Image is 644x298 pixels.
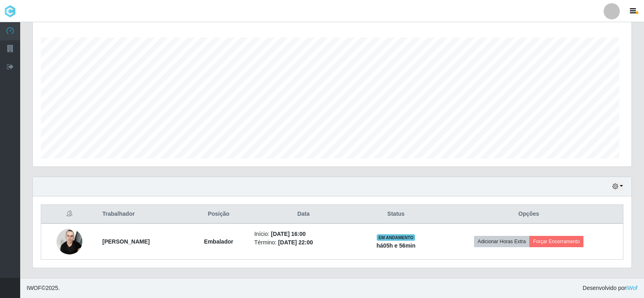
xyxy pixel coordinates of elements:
[57,224,82,258] img: 1747925689059.jpeg
[626,285,638,291] a: iWof
[204,238,233,245] strong: Embalador
[250,205,358,224] th: Data
[583,284,638,292] span: Desenvolvido por
[271,231,306,237] time: [DATE] 16:00
[377,242,416,249] strong: há 05 h e 56 min
[434,205,623,224] th: Opções
[4,5,16,17] img: CoreUI Logo
[254,238,353,247] li: Término:
[188,205,249,224] th: Posição
[254,230,353,238] li: Início:
[474,236,529,247] button: Adicionar Horas Extra
[377,234,415,241] span: EM ANDAMENTO
[357,205,434,224] th: Status
[27,285,42,291] span: IWOF
[278,239,313,246] time: [DATE] 22:00
[98,205,188,224] th: Trabalhador
[103,238,150,245] strong: [PERSON_NAME]
[529,236,583,247] button: Forçar Encerramento
[27,284,60,292] span: © 2025 .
